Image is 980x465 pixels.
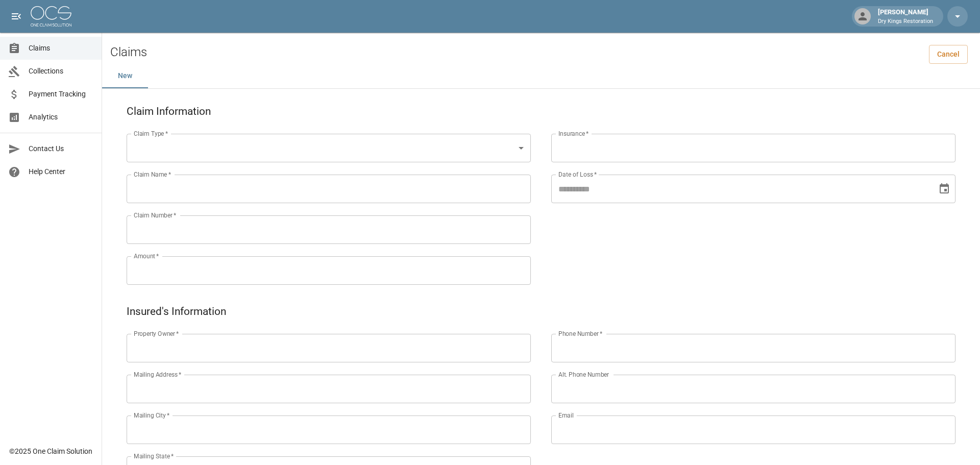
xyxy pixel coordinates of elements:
[874,7,937,26] div: [PERSON_NAME]
[558,170,597,179] label: Date of Loss
[102,64,980,88] div: dynamic tabs
[134,411,170,420] label: Mailing City
[134,211,176,219] label: Claim Number
[934,179,954,199] button: Choose date
[29,43,93,54] span: Claims
[558,411,574,420] label: Email
[558,370,609,379] label: Alt. Phone Number
[29,143,93,154] span: Contact Us
[134,170,171,179] label: Claim Name
[102,64,148,88] button: New
[134,452,174,460] label: Mailing State
[29,166,93,177] span: Help Center
[134,129,168,138] label: Claim Type
[929,45,968,64] a: Cancel
[29,66,93,77] span: Collections
[29,89,93,100] span: Payment Tracking
[29,112,93,123] span: Analytics
[6,6,27,27] button: open drawer
[110,45,147,60] h2: Claims
[134,329,179,338] label: Property Owner
[9,446,92,456] div: © 2025 One Claim Solution
[134,252,159,260] label: Amount
[558,129,589,138] label: Insurance
[134,370,181,379] label: Mailing Address
[31,6,71,27] img: ocs-logo-white-transparent.png
[878,17,933,26] p: Dry Kings Restoration
[558,329,602,338] label: Phone Number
